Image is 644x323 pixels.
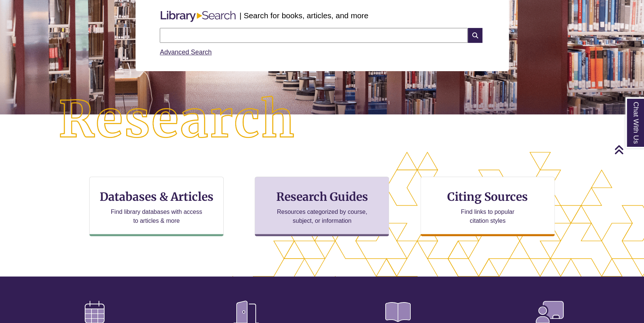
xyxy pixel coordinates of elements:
[451,208,524,225] p: Find links to popular citation styles
[96,190,217,204] h3: Databases & Articles
[442,190,533,204] h3: Citing Sources
[261,190,383,204] h3: Research Guides
[273,208,371,225] p: Resources categorized by course, subject, or information
[89,177,224,236] a: Databases & Articles Find library databases with access to articles & more
[468,28,482,43] i: Search
[160,48,212,56] a: Advanced Search
[108,208,205,225] p: Find library databases with access to articles & more
[420,177,555,236] a: Citing Sources Find links to popular citation styles
[32,70,322,170] img: Research
[239,10,368,21] p: | Search for books, articles, and more
[255,177,389,236] a: Research Guides Resources categorized by course, subject, or information
[157,8,239,25] img: Libary Search
[614,145,642,155] a: Back to Top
